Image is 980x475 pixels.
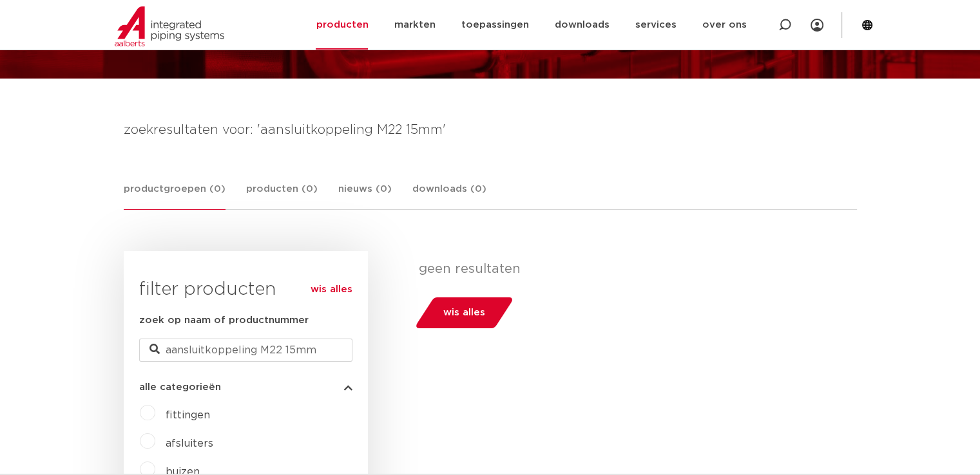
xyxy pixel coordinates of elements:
a: nieuws (0) [338,182,392,209]
input: zoeken [139,339,352,362]
a: wis alles [311,282,352,297]
a: downloads (0) [412,182,486,209]
a: fittingen [166,410,210,420]
a: producten (0) [246,182,318,209]
span: wis alles [443,303,485,323]
span: alle categorieën [139,382,221,392]
h4: zoekresultaten voor: 'aansluitkoppeling M22 15mm' [124,120,857,140]
h3: filter producten [139,277,352,303]
label: zoek op naam of productnummer [139,313,309,328]
p: geen resultaten [419,261,847,277]
a: productgroepen (0) [124,182,226,210]
button: alle categorieën [139,382,352,392]
a: afsluiters [166,438,213,449]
